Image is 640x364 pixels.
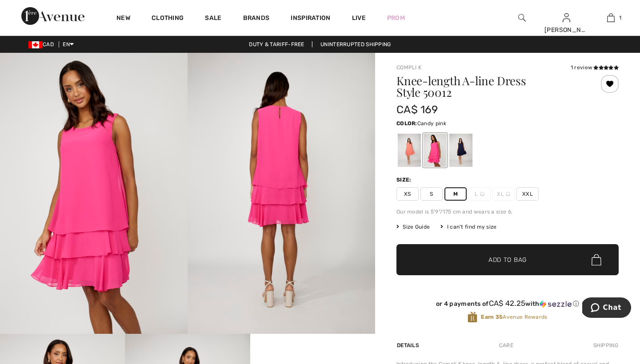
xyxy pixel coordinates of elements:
span: CAD [28,41,57,47]
span: Avenue Rewards [481,313,547,321]
a: Prom [387,13,405,23]
span: M [444,187,467,201]
span: XXL [516,187,539,201]
span: L [468,187,491,201]
a: Sign In [563,13,570,22]
span: EN [63,41,74,47]
img: 1ère Avenue [21,7,84,25]
div: Our model is 5'9"/175 cm and wears a size 6. [396,208,619,216]
div: Candy pink [424,134,447,167]
span: Add to Bag [488,255,527,265]
div: Navy [449,134,472,167]
span: Candy pink [417,120,446,127]
a: 1 [589,12,632,23]
div: Shipping [591,337,619,353]
iframe: Opens a widget where you can chat to one of our agents [582,297,631,320]
img: ring-m.svg [480,192,484,196]
a: Clothing [152,14,184,24]
span: Size Guide [396,223,430,231]
div: I can't find my size [440,223,496,231]
span: Inspiration [291,14,330,24]
img: search the website [518,12,526,23]
div: or 4 payments of with [396,299,619,308]
a: New [116,14,130,24]
a: Sale [205,14,221,24]
a: Brands [243,14,270,24]
div: or 4 payments ofCA$ 42.25withSezzle Click to learn more about Sezzle [396,299,619,311]
img: My Info [563,12,570,23]
div: [PERSON_NAME] [544,25,588,35]
strong: Earn 35 [481,314,503,320]
button: Add to Bag [396,244,619,275]
span: CA$ 42.25 [489,299,526,308]
a: Live [352,13,366,23]
img: My Bag [607,12,615,23]
img: Bag.svg [592,254,601,265]
div: 1 review [571,63,619,71]
span: XL [492,187,515,201]
span: CA$ 169 [396,103,438,116]
a: Compli K [396,64,421,71]
span: S [420,187,443,201]
span: Color: [396,120,417,127]
img: Canadian Dollar [28,41,43,48]
div: Care [492,337,521,353]
div: Size: [396,176,413,184]
h1: Knee-length A-line Dress Style 50012 [396,75,582,98]
img: ring-m.svg [506,192,510,196]
img: Sezzle [540,300,572,308]
img: Avenue Rewards [468,311,477,323]
span: XS [396,187,419,201]
div: Coral [398,134,421,167]
div: Details [396,337,421,353]
img: Knee-Length A-Line Dress Style 50012. 2 [188,53,375,334]
span: 1 [619,14,621,22]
